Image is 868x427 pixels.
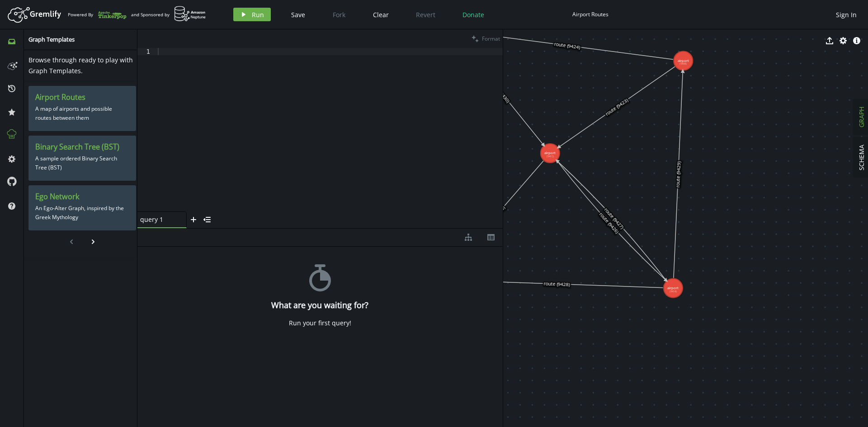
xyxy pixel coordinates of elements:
[831,8,861,21] button: Sign In
[462,10,484,19] span: Donate
[35,93,129,102] h3: Airport Routes
[544,150,556,155] tspan: airport
[373,10,389,19] span: Clear
[543,281,570,288] text: route (9428)
[857,145,866,170] span: SCHEMA
[174,6,206,22] img: AWS Neptune
[35,102,129,125] p: A map of airports and possible routes between them
[252,10,264,19] span: Run
[667,286,679,290] tspan: airport
[28,56,133,75] span: Browse through ready to play with Graph Templates.
[675,161,682,188] text: route (9429)
[333,10,345,19] span: Fork
[456,8,491,21] button: Donate
[68,7,127,23] div: Powered By
[679,62,687,66] tspan: (9408)
[325,8,353,21] button: Fork
[291,10,305,19] span: Save
[409,8,442,21] button: Revert
[678,58,689,63] tspan: airport
[836,10,857,19] span: Sign In
[131,6,206,23] div: and Sponsored by
[28,35,75,43] span: Graph Templates
[284,8,312,21] button: Save
[670,290,677,293] tspan: (9414)
[416,10,435,19] span: Revert
[289,319,351,327] div: Run your first query!
[482,35,500,42] span: Format
[35,152,129,174] p: A sample ordered Binary Search Tree (BST)
[469,29,503,48] button: Format
[572,11,609,18] div: Airport Routes
[35,192,129,202] h3: Ego Network
[546,155,553,158] tspan: (9411)
[857,107,866,127] span: GRAPH
[137,48,156,55] div: 1
[366,8,396,21] button: Clear
[35,142,129,152] h3: Binary Search Tree (BST)
[140,216,176,224] span: query 1
[35,202,129,224] p: An Ego-Alter Graph, inspired by the Greek Mythology
[271,300,368,310] h4: What are you waiting for?
[233,8,271,21] button: Run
